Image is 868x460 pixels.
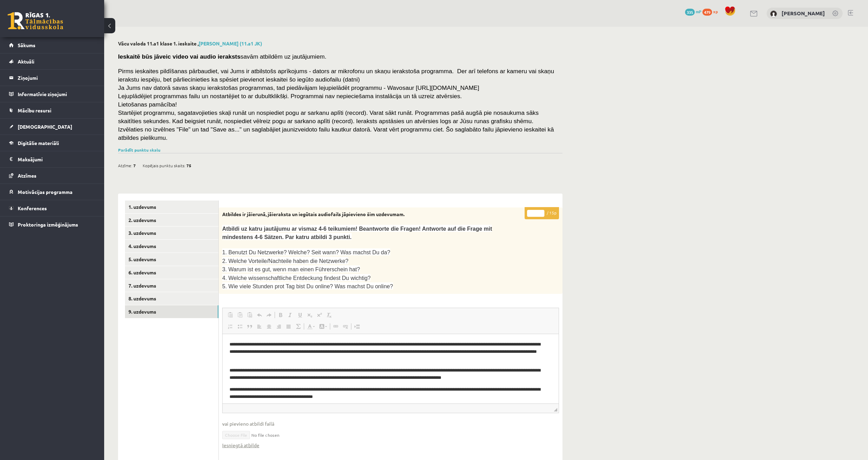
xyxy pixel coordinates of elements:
a: Atzīmes [9,168,95,184]
a: Вставить из Word [245,310,254,320]
a: По центру [264,322,274,331]
a: По правому краю [274,322,284,331]
span: Перетащите для изменения размера [554,408,557,411]
a: 7. uzdevums [125,279,218,292]
a: Подчеркнутый (Ctrl+U) [295,310,305,320]
a: Отменить (Ctrl+Z) [254,310,264,320]
a: Iesniegtā atbilde [222,442,259,449]
a: 5. uzdevums [125,253,218,266]
a: Parādīt punktu skalu [118,147,160,153]
span: Lietošanas pamācība! [118,101,177,108]
a: 8. uzdevums [125,292,218,305]
a: [PERSON_NAME] (11.a1 JK) [199,40,262,46]
a: По ширине [284,322,293,331]
span: 4. Welche wissenschaftliche Entdeckung findest Du wichtig? [222,275,370,281]
a: Maksājumi [9,151,95,167]
h2: Vācu valoda 11.a1 klase 1. ieskaite , [118,41,562,46]
span: vai pievieno atbildi failā [222,420,559,427]
a: Вставить только текст (Ctrl+Shift+V) [235,310,245,320]
span: 7 [133,160,136,171]
a: 4. uzdevums [125,240,218,253]
a: Вставить разрыв страницы для печати [352,322,362,331]
span: 5. Wie viele Stunden prot Tag bist Du online? Was machst Du online? [222,283,393,289]
span: Motivācijas programma [18,189,73,195]
legend: Informatīvie ziņojumi [18,86,95,102]
span: xp [713,9,718,14]
strong: Atbildes ir jāierunā, jāieraksta un iegūtais audiofails jāpievieno šim uzdevumam. [222,211,404,217]
span: 3. Warum ist es gut, wenn man einen Führerschein hat? [222,266,360,272]
a: Motivācijas programma [9,184,95,200]
a: Полужирный (Ctrl+B) [276,310,285,320]
a: Digitālie materiāli [9,135,95,151]
span: Konferences [18,205,47,211]
a: Proktoringa izmēģinājums [9,216,95,232]
span: Startējiet programmu, sagatavojieties skaļi runāt un nospiediet pogu ar sarkanu aplīti (record). ... [118,109,554,141]
span: [DEMOGRAPHIC_DATA] [18,123,72,130]
img: Emīls Čeksters [770,10,777,17]
span: Ja Jums nav datorā savas skaņu ierakstošas programmas, tad piedāvājam lejupielādēt programmu - Wa... [118,84,479,91]
a: 9. uzdevums [125,305,218,318]
a: Aktuāli [9,53,95,69]
a: Вставить/Редактировать ссылку (Ctrl+K) [331,322,341,331]
a: По левому краю [254,322,264,331]
a: Mācību resursi [9,102,95,118]
span: 75 [186,160,191,171]
a: Надстрочный индекс [315,310,324,320]
span: Sākums [18,42,35,48]
span: Atbildi uz katru jautājumu ar vismaz 4-6 teikumiem! Beantworte die Fragen! Antworte auf die Frage... [222,226,492,240]
span: Pirms ieskaites pildīšanas pārbaudiet, vai Jums ir atbilstošs aprīkojums - dators ar mikrofonu un... [118,68,554,83]
a: [DEMOGRAPHIC_DATA] [9,119,95,135]
span: 335 [685,9,695,16]
a: Цвет текста [305,322,317,331]
span: Atzīmes [18,172,36,179]
strong: Ieskaitē būs jāveic video vai audio ieraksts [118,53,241,60]
a: [PERSON_NAME] [782,10,825,17]
legend: Maksājumi [18,151,95,167]
a: Убрать форматирование [324,310,334,320]
a: 2. uzdevums [125,214,218,227]
span: mP [696,9,701,14]
a: Подстрочный индекс [305,310,315,320]
span: 2. Welche Vorteile/Nachteile haben die Netzwerke? [222,258,348,264]
a: Rīgas 1. Tālmācības vidusskola [8,12,63,29]
legend: Ziņojumi [18,70,95,86]
a: Математика [293,322,303,331]
a: Вставить / удалить нумерованный список [225,322,235,331]
span: Mācību resursi [18,107,51,113]
span: Atzīme: [118,160,132,171]
a: Konferences [9,200,95,216]
a: Убрать ссылку [341,322,350,331]
a: Вставить (Ctrl+V) [225,310,235,320]
span: 1. Benutzt Du Netzwerke? Welche? Seit wann? Was machst Du da? [222,249,390,255]
span: Proktoringa izmēģinājums [18,221,78,228]
a: Курсив (Ctrl+I) [285,310,295,320]
a: 479 xp [702,9,721,14]
a: Informatīvie ziņojumi [9,86,95,102]
a: 6. uzdevums [125,266,218,279]
body: Визуальный текстовый редактор, wiswyg-editor-user-answer-47024784115760 [7,7,329,104]
span: Kopējais punktu skaits: [143,160,185,171]
a: Sākums [9,37,95,53]
a: Ziņojumi [9,70,95,86]
a: Вставить / удалить маркированный список [235,322,245,331]
a: 1. uzdevums [125,201,218,213]
a: Цитата [245,322,254,331]
span: Digitālie materiāli [18,140,59,146]
iframe: Визуальный текстовый редактор, wiswyg-editor-user-answer-47024784115760 [223,334,559,403]
a: 335 mP [685,9,701,14]
span: Lejuplādējiet programmas failu un nostartējiet to ar dubultklikšķi. Programmai nav nepieciešama i... [118,93,462,100]
span: . Par katru atbildi 3 punkti. [282,234,352,240]
span: 479 [702,9,712,16]
span: Aktuāli [18,58,34,65]
p: / 15p [525,207,559,219]
a: 3. uzdevums [125,227,218,239]
span: savām atbildēm uz jautājumiem. [118,53,326,60]
a: Повторить (Ctrl+Y) [264,310,274,320]
a: Цвет фона [317,322,329,331]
